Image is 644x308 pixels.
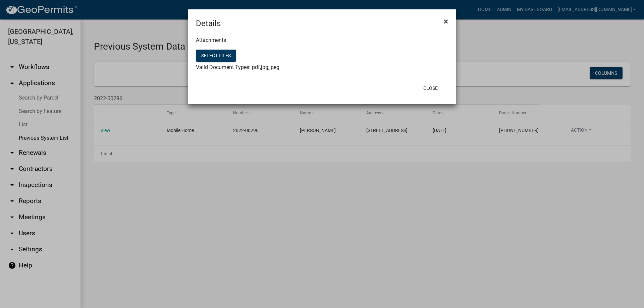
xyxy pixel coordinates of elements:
[418,82,443,94] button: Close
[196,64,279,70] span: Valid Document Types: pdf,jpg,jpeg
[196,50,236,62] button: Select files
[438,12,453,31] button: Close
[196,37,226,43] span: Attachments
[444,17,448,26] span: ×
[196,17,221,29] h4: Details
